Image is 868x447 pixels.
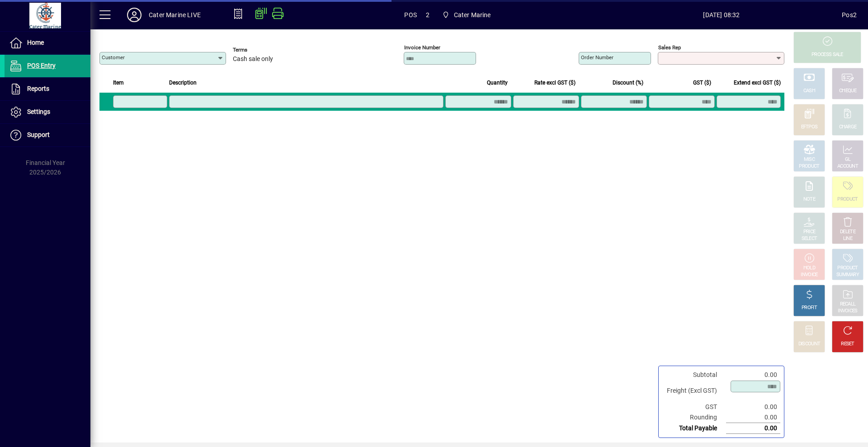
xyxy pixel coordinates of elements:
div: HOLD [803,265,815,272]
div: CHARGE [839,124,857,131]
div: EFTPOS [801,124,818,131]
div: SELECT [802,235,817,242]
span: Item [113,78,124,88]
span: Cash sale only [233,56,273,63]
div: ACCOUNT [837,163,858,170]
span: Reports [27,85,49,92]
div: DELETE [840,229,855,235]
div: NOTE [803,196,815,203]
div: DISCOUNT [798,341,820,348]
td: Total Payable [662,423,726,434]
span: GST ($) [693,78,711,88]
a: Settings [5,101,90,123]
div: GL [845,156,851,163]
td: Freight (Excl GST) [662,380,726,402]
mat-label: Customer [102,54,125,61]
div: PRODUCT [837,265,858,272]
div: PRODUCT [799,163,819,170]
div: Cater Marine LIVE [149,8,201,22]
span: Discount (%) [613,78,643,88]
td: Subtotal [662,370,726,380]
span: Cater Marine [454,8,491,22]
div: PRICE [803,229,816,235]
mat-label: Invoice number [404,44,440,51]
td: 0.00 [726,402,780,412]
div: INVOICES [838,308,857,315]
div: MISC [804,156,815,163]
a: Support [5,124,90,146]
span: Home [27,39,44,46]
a: Reports [5,78,90,100]
span: Support [27,131,50,138]
span: Description [169,78,197,88]
div: RESET [841,341,854,348]
td: 0.00 [726,423,780,434]
td: GST [662,402,726,412]
a: Home [5,32,90,54]
div: CASH [803,88,815,94]
div: SUMMARY [836,272,859,278]
div: PROCESS SALE [811,52,843,58]
span: Quantity [487,78,508,88]
div: PROFIT [802,305,817,311]
span: POS Entry [27,62,56,69]
td: 0.00 [726,412,780,423]
span: Terms [233,47,287,53]
span: POS [404,8,417,22]
mat-label: Sales rep [658,44,681,51]
div: LINE [843,235,852,242]
span: Cater Marine [439,7,495,23]
mat-label: Order number [581,54,613,61]
span: Settings [27,108,50,115]
span: [DATE] 08:32 [601,8,842,22]
span: Rate excl GST ($) [534,78,576,88]
span: 2 [426,8,429,22]
span: Extend excl GST ($) [734,78,781,88]
div: INVOICE [801,272,817,278]
div: CHEQUE [839,88,856,94]
td: 0.00 [726,370,780,380]
div: Pos2 [842,8,857,22]
div: PRODUCT [837,196,858,203]
td: Rounding [662,412,726,423]
div: RECALL [840,301,856,308]
button: Profile [120,7,149,23]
